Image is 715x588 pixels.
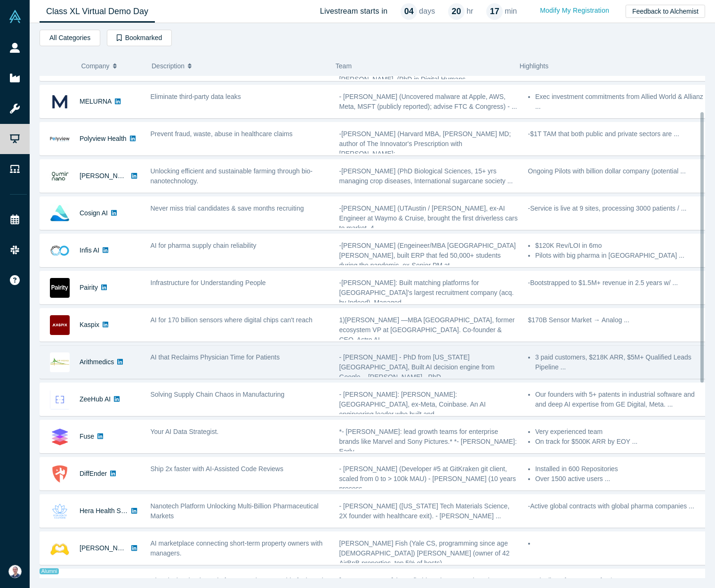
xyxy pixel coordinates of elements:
[80,507,144,514] a: Hera Health Solutions
[151,465,283,473] span: Ship 2x faster with AI-Assisted Code Reviews
[50,92,70,112] img: MELURNA's Logo
[40,0,155,23] a: Class XL Virtual Demo Day
[50,390,70,409] img: ZeeHub AI's Logo
[528,129,707,139] p: -$1T TAM that both public and private sectors are ...
[81,56,110,76] span: Company
[528,166,707,176] p: Ongoing Pilots with billion dollar company (potential ...
[535,251,707,261] li: Pilots with big pharma in [GEOGRAPHIC_DATA] ...
[50,315,70,335] img: Kaspix's Logo
[339,465,516,492] span: - [PERSON_NAME] (Developer #5 at GitKraken git client, scaled from 0 to > 100k MAU) - [PERSON_NAM...
[107,30,172,46] button: Bookmarked
[80,284,98,291] a: Pairity
[339,279,514,306] span: -[PERSON_NAME]: Built matching platforms for [GEOGRAPHIC_DATA]'s largest recruitment company (acq...
[419,6,435,17] p: days
[486,3,503,20] div: 17
[535,92,707,112] li: Exec investment commitments from Allied World & Allianz ...
[80,544,141,552] a: [PERSON_NAME] AI
[50,427,70,447] img: Fuse's Logo
[535,464,707,474] li: Installed in 600 Repositories
[535,474,707,484] li: Over 1500 active users ...
[50,501,70,521] img: Hera Health Solutions's Logo
[528,315,707,325] p: $170B Sensor Market → Analog ...
[320,7,388,16] h4: Livestream starts in
[339,353,495,381] span: - [PERSON_NAME] - PhD from [US_STATE][GEOGRAPHIC_DATA], Built AI decision engine from Google, - [...
[151,502,319,520] span: Nanotech Platform Unlocking Multi-Billion Pharmaceutical Markets
[528,204,707,213] p: -Service is live at 9 sites, processing 3000 patients / ...
[339,167,513,185] span: -[PERSON_NAME] (PhD Biological Sciences, 15+ yrs managing crop diseases, International sugarcane ...
[80,321,99,328] a: Kaspix
[80,395,111,403] a: ZeeHub AI
[80,135,127,142] a: Polyview Health
[535,427,707,437] li: Very experienced team
[520,62,548,70] span: Highlights
[151,316,313,324] span: AI for 170 billion sensors where digital chips can't reach
[339,316,515,343] span: 1)[PERSON_NAME] —MBA [GEOGRAPHIC_DATA], former ecosystem VP at [GEOGRAPHIC_DATA]. Co-founder & CE...
[50,539,70,558] img: Besty AI's Logo
[81,56,142,76] button: Company
[80,172,134,180] a: [PERSON_NAME]
[466,6,473,17] p: hr
[50,129,70,149] img: Polyview Health's Logo
[535,241,707,251] li: $120K Rev/LOI in 6mo
[339,93,517,110] span: - [PERSON_NAME] (Uncovered malware at Apple, AWS, Meta, MSFT (publicly reported); advise FTC & Co...
[50,204,70,223] img: Cosign AI's Logo
[151,279,266,286] span: Infrastructure for Understanding People
[80,98,112,105] a: MELURNA
[530,2,619,19] a: Modify My Registration
[151,167,313,185] span: Unlocking efficient and sustainable farming through bio-nanotechnology.
[40,568,59,574] span: Alumni
[50,241,70,261] img: Infis AI's Logo
[151,93,241,100] span: Eliminate third-party data leaks
[80,209,108,217] a: Cosign AI
[50,464,70,484] img: DiffEnder's Logo
[152,56,185,76] span: Description
[8,10,22,23] img: Alchemist Vault Logo
[401,3,417,20] div: 04
[50,278,70,298] img: Pairity's Logo
[80,470,107,477] a: DiffEnder
[528,501,707,511] p: -Active global contracts with global pharma companies ...
[535,576,707,586] li: Pipeline of customers for $250m revenue.
[80,433,94,440] a: Fuse
[151,391,285,398] span: Solving Supply Chain Chaos in Manufacturing
[339,502,510,520] span: - [PERSON_NAME] ([US_STATE] Tech Materials Science, 2X founder with healthcare exit). - [PERSON_N...
[8,565,22,578] img: Riya Fukui MD's Account
[505,6,517,17] p: min
[339,242,516,269] span: -[PERSON_NAME] (Engeineer/MBA [GEOGRAPHIC_DATA][PERSON_NAME], built ERP that fed 50,000+ students...
[339,539,510,567] span: [PERSON_NAME] Fish (Yale CS, programming since age [DEMOGRAPHIC_DATA]) [PERSON_NAME] (owner of 42...
[151,204,304,212] span: Never miss trial candidates & save months recruiting
[151,428,219,435] span: Your AI Data Strategist.
[336,62,352,70] span: Team
[339,428,517,455] span: *- [PERSON_NAME]: lead growth teams for enterprise brands like Marvel and Sony Pictures.* *- [PER...
[50,352,70,372] img: Arithmedics's Logo
[535,352,707,372] li: 3 paid customers, $218K ARR, $5M+ Qualified Leads Pipeline ...
[80,358,114,366] a: Arithmedics
[152,56,326,76] button: Description
[40,30,100,46] button: All Categories
[528,278,707,288] p: -Bootstrapped to $1.5M+ revenue in 2.5 years w/ ...
[448,3,465,20] div: 20
[626,5,705,18] button: Feedback to Alchemist
[80,246,99,254] a: Infis AI
[50,166,70,186] img: Qumir Nano's Logo
[535,390,707,409] li: Our founders with 5+ patents in industrial software and and deep AI expertise from GE Digital, Me...
[151,353,280,361] span: AI that Reclaims Physician Time for Patients
[535,437,707,447] li: On track for $500K ARR by EOY ...
[151,539,323,557] span: AI marketplace connecting short-term property owners with managers.
[339,391,486,418] span: - [PERSON_NAME]: [PERSON_NAME]: [GEOGRAPHIC_DATA], ex-Meta, Coinbase. An AI engineering leader wh...
[339,204,518,232] span: -[PERSON_NAME] (UTAustin / [PERSON_NAME], ex-AI Engineer at Waymo & Cruise, brought the first dri...
[151,130,293,138] span: Prevent fraud, waste, abuse in healthcare claims
[151,242,257,249] span: AI for pharma supply chain reliability
[339,130,511,157] span: -[PERSON_NAME] (Harvard MBA, [PERSON_NAME] MD; author of The Innovator's Prescription with [PERSO...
